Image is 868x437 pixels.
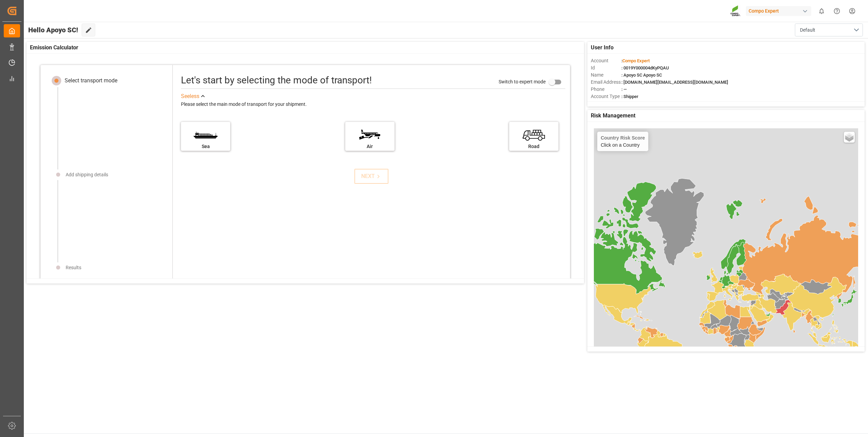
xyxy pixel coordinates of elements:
[621,94,638,99] span: : Shipper
[66,264,81,271] div: Results
[621,80,728,85] span: : [DOMAIN_NAME][EMAIL_ADDRESS][DOMAIN_NAME]
[499,79,546,84] span: Switch to expert mode
[591,71,621,79] span: Name
[814,3,829,19] button: show 0 new notifications
[730,5,741,17] img: Screenshot%202023-09-29%20at%2010.02.21.png_1712312052.png
[800,27,815,34] span: Default
[795,23,863,36] button: open menu
[601,135,645,141] h4: Country Risk Score
[591,86,621,93] span: Phone
[621,87,627,92] span: : —
[184,143,227,150] div: Sea
[621,65,669,70] span: : 0019Y000004dKyPQAU
[591,64,621,71] span: Id
[621,58,650,63] span: :
[181,73,372,87] div: Let's start by selecting the mode of transport!
[66,171,108,178] div: Add shipping details
[591,112,635,120] span: Risk Management
[181,92,199,100] div: See less
[829,3,845,19] button: Help Center
[746,4,814,17] button: Compo Expert
[513,143,555,150] div: Road
[354,169,388,184] button: NEXT
[844,132,855,143] a: Layers
[601,135,645,148] div: Click on a Country
[746,6,811,16] div: Compo Expert
[28,23,78,36] span: Hello Apoyo SC!
[30,44,78,52] span: Emission Calculator
[181,100,565,109] div: Please select the main mode of transport for your shipment.
[591,44,614,52] span: User Info
[349,143,391,150] div: Air
[591,79,621,86] span: Email Address
[361,172,382,180] div: NEXT
[591,93,621,100] span: Account Type
[622,58,650,63] span: Compo Expert
[591,57,621,64] span: Account
[65,77,117,85] div: Select transport mode
[621,72,662,78] span: : Apoyo SC Apoyo SC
